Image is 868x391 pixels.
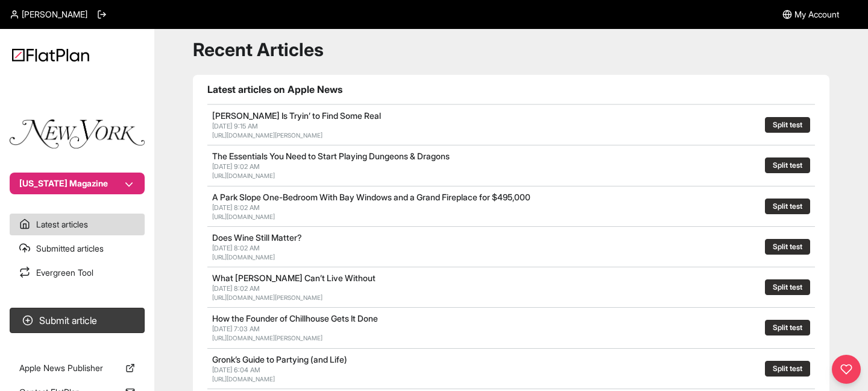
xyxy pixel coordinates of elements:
a: [URL][DOMAIN_NAME][PERSON_NAME] [212,132,322,139]
a: Apple News Publisher [10,357,145,379]
button: [US_STATE] Magazine [10,173,145,194]
a: A Park Slope One-Bedroom With Bay Windows and a Grand Fireplace for $495,000 [212,192,530,202]
span: [DATE] 8:02 AM [212,284,260,293]
button: Split test [765,320,810,335]
a: [URL][DOMAIN_NAME][PERSON_NAME] [212,334,322,342]
button: Split test [765,239,810,255]
a: Gronk’s Guide to Partying (and Life) [212,354,347,364]
a: Evergreen Tool [10,262,145,284]
span: [PERSON_NAME] [22,8,87,21]
h1: Latest articles on Apple News [207,82,815,97]
button: Split test [765,199,810,214]
a: [URL][DOMAIN_NAME] [212,253,275,261]
a: [PERSON_NAME] Is Tryin’ to Find Some Real [212,110,381,121]
a: What [PERSON_NAME] Can’t Live Without [212,273,376,283]
span: [DATE] 7:03 AM [212,325,260,333]
a: [URL][DOMAIN_NAME] [212,213,275,220]
a: Submitted articles [10,238,145,259]
button: Split test [765,279,810,295]
span: [DATE] 9:15 AM [212,122,258,130]
span: [DATE] 8:02 AM [212,203,260,212]
img: Logo [12,48,89,62]
span: My Account [794,8,839,21]
a: [URL][DOMAIN_NAME][PERSON_NAME] [212,294,322,301]
button: Submit article [10,308,145,333]
span: [DATE] 6:04 AM [212,366,260,374]
a: Does Wine Still Matter? [212,232,302,243]
a: [URL][DOMAIN_NAME] [212,172,275,179]
h1: Recent Articles [193,39,829,60]
a: [URL][DOMAIN_NAME] [212,375,275,383]
span: [DATE] 8:02 AM [212,244,260,252]
a: Latest articles [10,214,145,235]
button: Split test [765,117,810,133]
a: How the Founder of Chillhouse Gets It Done [212,313,378,323]
a: The Essentials You Need to Start Playing Dungeons & Dragons [212,151,450,161]
button: Split test [765,157,810,173]
img: Publication Logo [10,119,145,148]
button: Split test [765,361,810,377]
a: [PERSON_NAME] [10,8,87,21]
span: [DATE] 9:02 AM [212,162,260,171]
